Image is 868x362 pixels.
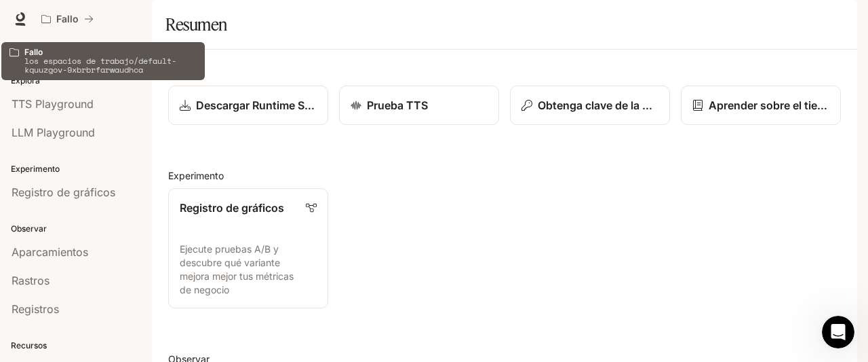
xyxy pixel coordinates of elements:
[822,316,854,348] iframe: Intercom live chat
[56,14,79,25] p: Fallo
[180,242,317,297] p: Ejecute pruebas A/B y descubre qué variante mejora mejor tus métricas de negocio
[168,168,841,183] h2: Experimento
[24,56,197,74] p: los espacios de trabajo/default-kquuzgov-9xbrbrfarwaudhca
[168,66,841,80] h2: Atajos
[681,86,841,125] a: Aprender sobre el tiempo de carrera
[180,200,284,216] p: Registro de gráficos
[35,5,100,33] button: Todos los espacios de trabajo
[709,97,829,113] p: Aprender sobre el tiempo de carrera
[165,11,227,38] h1: Resumen
[538,97,658,113] p: Obtenga clave de la API
[196,97,317,113] p: Descargar Runtime SDK
[168,188,328,308] a: Registro de gráficosEjecute pruebas A/B y descubre qué variante mejora mejor tus métricas de negocio
[24,48,197,56] p: Fallo
[367,97,428,113] p: Prueba TTS
[339,86,499,125] a: Prueba TTS
[510,86,670,125] button: Obtenga clave de la API
[168,86,328,125] a: Descargar Runtime SDK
